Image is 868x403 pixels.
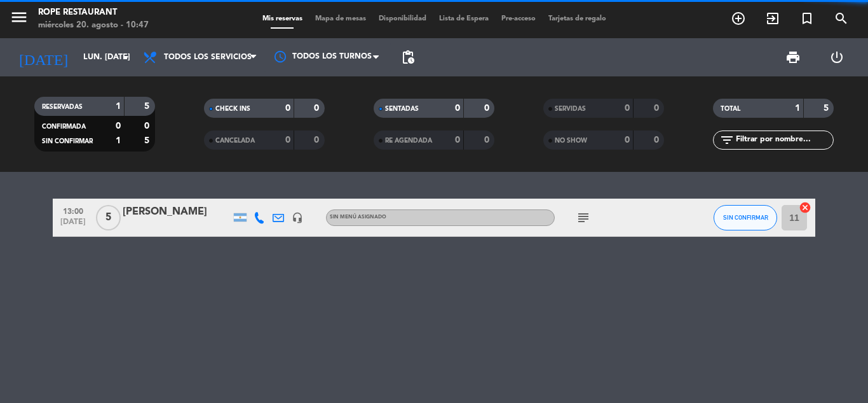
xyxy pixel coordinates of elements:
i: search [834,11,849,26]
span: Lista de Espera [433,15,495,22]
span: print [785,50,801,65]
i: subject [576,210,591,225]
span: CONFIRMADA [42,124,86,130]
span: Sin menú asignado [330,215,386,220]
span: [DATE] [57,218,89,232]
span: Pre-acceso [495,15,542,22]
i: power_settings_new [829,50,844,65]
div: miércoles 20. agosto - 10:47 [38,19,149,32]
span: SENTADAS [385,106,419,112]
strong: 0 [625,104,630,113]
i: cancel [799,201,811,214]
button: SIN CONFIRMAR [714,205,777,230]
span: SERVIDAS [555,106,586,112]
span: Mis reservas [256,15,309,22]
span: Todos los servicios [164,53,252,62]
i: add_circle_outline [731,11,746,26]
strong: 0 [314,136,322,145]
strong: 0 [654,136,661,145]
div: Rope restaurant [38,6,149,19]
i: [DATE] [10,43,77,71]
strong: 0 [484,136,492,145]
span: TOTAL [721,106,740,112]
span: 5 [96,205,121,230]
strong: 0 [484,104,492,113]
span: CANCELADA [215,138,255,144]
strong: 0 [116,122,121,131]
span: Disponibilidad [372,15,433,22]
strong: 0 [285,136,290,145]
div: [PERSON_NAME] [123,204,231,220]
span: CHECK INS [215,106,250,112]
span: 13:00 [57,203,89,218]
strong: 0 [455,104,460,113]
span: pending_actions [400,50,416,65]
div: LOG OUT [815,38,858,76]
strong: 0 [654,104,661,113]
strong: 0 [455,136,460,145]
span: RE AGENDADA [385,138,432,144]
i: menu [10,8,29,27]
strong: 0 [314,104,322,113]
input: Filtrar por nombre... [735,133,833,147]
strong: 5 [824,104,831,113]
strong: 1 [116,136,121,145]
strong: 0 [285,104,290,113]
strong: 0 [625,136,630,145]
strong: 1 [116,102,121,111]
i: exit_to_app [765,11,780,26]
strong: 5 [144,136,152,145]
i: turned_in_not [799,11,815,26]
span: Tarjetas de regalo [542,15,613,22]
span: Mapa de mesas [309,15,372,22]
strong: 5 [144,102,152,111]
span: SIN CONFIRMAR [723,214,768,221]
span: RESERVADAS [42,104,83,110]
strong: 1 [795,104,800,113]
span: SIN CONFIRMAR [42,138,93,145]
i: filter_list [719,132,735,148]
span: NO SHOW [555,138,587,144]
button: menu [10,8,29,31]
i: arrow_drop_down [118,50,133,65]
strong: 0 [144,122,152,131]
i: headset_mic [292,212,303,223]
